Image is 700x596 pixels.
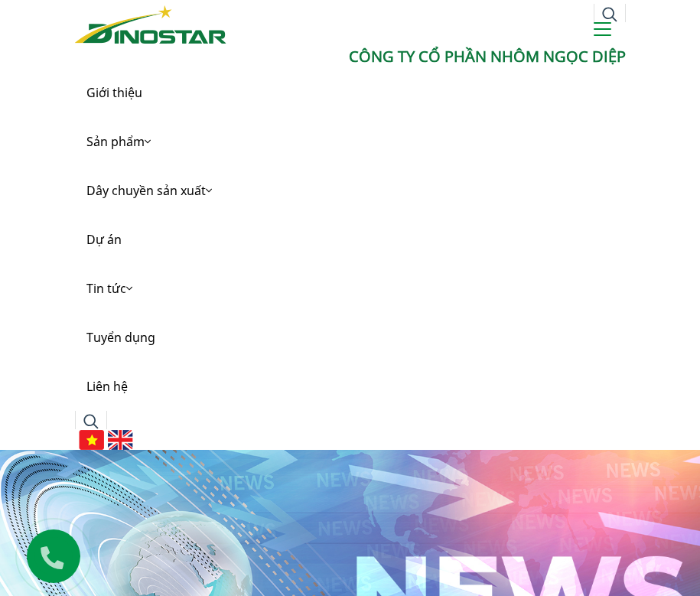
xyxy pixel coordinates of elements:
a: Dự án [75,215,626,264]
img: English [108,430,133,450]
a: Tin tức [75,264,626,313]
a: Liên hệ [75,362,626,411]
a: Tuyển dụng [75,313,626,362]
img: search [83,414,99,429]
p: CÔNG TY CỔ PHẦN NHÔM NGỌC DIỆP [75,45,626,68]
a: Giới thiệu [75,68,626,117]
img: Tiếng Việt [79,430,104,450]
img: search [602,7,617,22]
a: Dây chuyền sản xuất [75,166,626,215]
img: Nhôm Dinostar [75,5,226,44]
a: Sản phẩm [75,117,626,166]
